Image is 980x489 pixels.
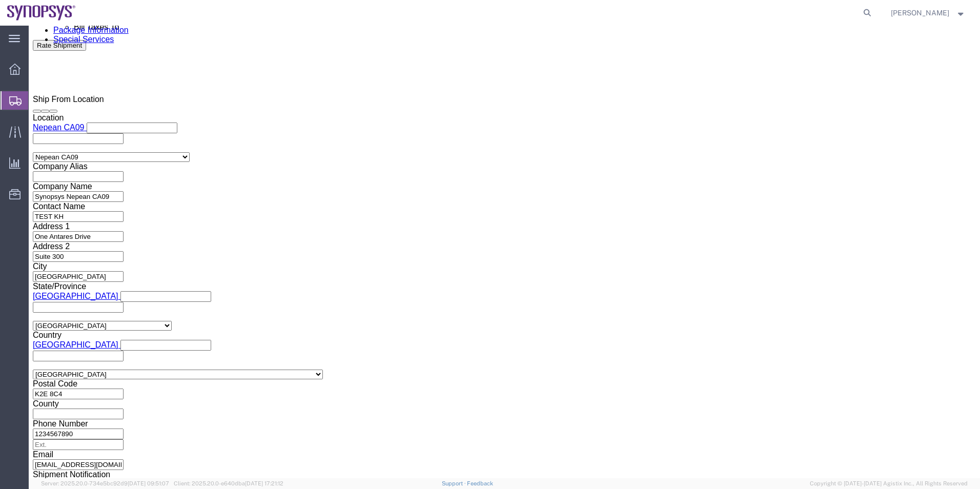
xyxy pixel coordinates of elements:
[128,480,169,486] span: [DATE] 09:51:07
[7,5,76,21] img: logo
[891,7,949,18] span: Kaelen O'Connor
[467,480,493,486] a: Feedback
[41,480,169,486] span: Server: 2025.20.0-734e5bc92d9
[442,480,467,486] a: Support
[29,26,980,478] iframe: FS Legacy Container
[174,480,283,486] span: Client: 2025.20.0-e640dba
[810,479,968,488] span: Copyright © [DATE]-[DATE] Agistix Inc., All Rights Reserved
[245,480,283,486] span: [DATE] 17:21:12
[890,7,966,19] button: [PERSON_NAME]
